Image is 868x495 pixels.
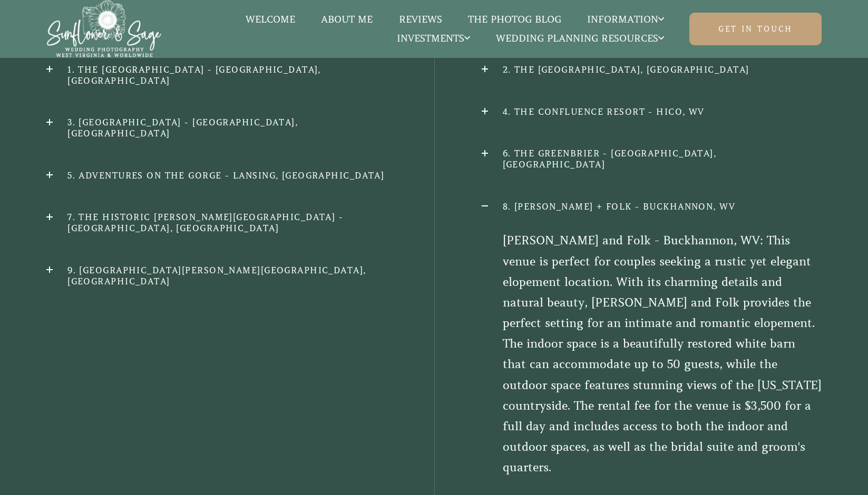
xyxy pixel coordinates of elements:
h2: 8. [PERSON_NAME] + Folk - Buckhannon, WV [482,201,822,212]
h2: 4. The Confluence Resort - Hico, WV [482,106,822,117]
h2: 7. The Historic [PERSON_NAME][GEOGRAPHIC_DATA] - [GEOGRAPHIC_DATA], [GEOGRAPHIC_DATA] [46,212,386,234]
a: Reviews [386,13,455,26]
span: Investments [397,33,470,44]
h2: 5. Adventures on the Gorge - Lansing, [GEOGRAPHIC_DATA] [46,170,386,181]
p: [PERSON_NAME] and Folk - Buckhannon, WV: This venue is perfect for couples seeking a rustic yet e... [482,230,822,478]
span: Get in touch [718,24,793,34]
h2: 3. [GEOGRAPHIC_DATA] - [GEOGRAPHIC_DATA], [GEOGRAPHIC_DATA] [46,117,386,139]
span: Information [587,14,664,25]
h2: 9. [GEOGRAPHIC_DATA][PERSON_NAME][GEOGRAPHIC_DATA], [GEOGRAPHIC_DATA] [46,265,386,287]
a: About Me [308,13,385,26]
span: Wedding Planning Resources [496,33,664,44]
a: Welcome [232,13,308,26]
h2: 6. The Greenbrier - [GEOGRAPHIC_DATA], [GEOGRAPHIC_DATA] [482,148,822,170]
a: Information [574,13,678,26]
h2: 2. The [GEOGRAPHIC_DATA], [GEOGRAPHIC_DATA] [482,64,822,75]
h2: 1. The [GEOGRAPHIC_DATA] - [GEOGRAPHIC_DATA], [GEOGRAPHIC_DATA] [46,64,386,86]
a: The Photog Blog [455,13,574,26]
a: Get in touch [689,13,822,45]
a: Wedding Planning Resources [483,32,678,45]
a: Investments [384,32,483,45]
